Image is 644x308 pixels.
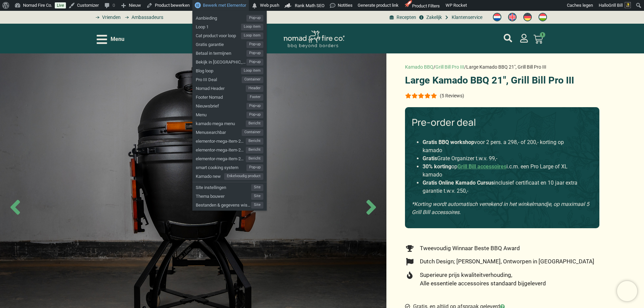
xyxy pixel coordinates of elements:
span: elementor-mega-item-200239 [196,145,246,153]
a: mijn account [520,34,528,43]
span: Pop-up [246,112,263,118]
span: Betaal in termijnen [196,48,246,57]
img: Engels [508,13,517,21]
img: Avatar of Grill Bill [625,2,631,8]
span: Ambassadeurs [130,14,163,21]
a: Betaal in termijnenPop-up [192,48,267,57]
strong: 30% korting [423,163,451,170]
span: Gratis garantie [196,39,246,48]
a: MenusearchbarContainer [192,127,267,136]
a: elementor-mega-item-200239Bericht [192,145,267,153]
span: Rank Math SEO [295,3,325,8]
a: Kamado newEnkelvoudig product [192,171,267,180]
span: Bewerk met Elementor [203,3,246,8]
span: Pop-up [246,50,263,57]
span: Bekijk in [GEOGRAPHIC_DATA] [196,57,246,66]
span:  [251,1,258,10]
a: elementor-mega-item-200170Bericht [192,136,267,145]
a: grill bill zakeljk [418,14,442,21]
a: Live [55,2,66,8]
a: Blog loopLoop item [192,66,267,74]
a: Kamado BBQ [405,64,433,70]
span: Bericht [246,156,263,162]
span: Bericht [246,138,263,145]
img: Duits [523,13,532,21]
span: Loop item [241,68,263,74]
span: Grill Bill [609,3,623,8]
span: Loop item [241,32,263,39]
span: Site instellingen [196,182,251,191]
span: Bericht [246,120,263,127]
span: Zakelijk [425,14,442,21]
span: Blog loop [196,66,241,74]
h1: Large Kamado BBQ 21″, Grill Bill Pro III [405,75,599,85]
a: Grill Bill accessoires [457,163,506,170]
p: (5 Reviews) [440,93,464,98]
span: elementor-mega-item-200170 [196,136,246,145]
span: Large Kamado BBQ 21″, Grill Bill Pro III [466,64,546,70]
span: elementor-mega-item-200252 [196,153,246,162]
a: mijn account [504,34,512,42]
a: elementor-mega-item-200252Bericht [192,153,267,162]
span: Pop-up [246,59,263,66]
a: Loop 1Loop item [192,22,267,30]
a: Gratis garantiePop-up [192,39,267,48]
img: Hongaars [539,13,547,21]
span: Loop item [241,24,263,30]
span: Site [251,193,263,200]
iframe: Brevo live chat [617,281,637,301]
span: Tweevoudig Winnaar Beste BBQ Award [418,244,520,253]
li: inclusief certificaat en 10 jaar extra garantie t.w.v. 250,- [423,179,582,195]
strong: Gratis [423,155,437,162]
a: NieuwsbriefPop-up [192,101,267,110]
nav: breadcrumbs [405,64,546,71]
a: Switch to Engels [505,11,520,23]
a: smart cooking systemPop-up [192,162,267,171]
span: Aanbieding [196,13,246,22]
span: Container [242,76,263,83]
span: Site [251,184,263,191]
a: Site instellingenSite [192,182,267,191]
span: Nieuwsbrief [196,101,246,110]
span: / [433,64,435,70]
a: MenuPop-up [192,110,267,118]
a: Bekijk in [GEOGRAPHIC_DATA]Pop-up [192,57,267,66]
a: grill bill klantenservice [444,14,482,21]
a: Footer NomadFooter [192,92,267,101]
strong: Gratis Online Kamado Cursus [423,180,494,186]
img: Nederlands [493,13,501,21]
li: Grate Organizer t.w.v. 99,- [423,155,582,163]
span: / [464,64,466,70]
span: Klantenservice [450,14,482,21]
a: Bestanden & gegevens wissenSite [192,200,267,209]
span: smart cooking system [196,162,246,171]
a: Cat product voor loopLoop item [192,30,267,39]
span: Next slide [359,195,383,219]
span: Bericht [246,147,263,153]
a: Thema bouwerSite [192,191,267,200]
span: Superieure prijs kwaliteitverhouding, Alle essentiele accessoires standaard bijgeleverd [418,271,546,288]
span: Pro III Deal [196,74,242,83]
span: Nomad Header [196,83,246,92]
span: Cat product voor loop [196,30,241,39]
span: Pop-up [246,41,263,48]
a: grill bill vrienden [93,14,121,21]
em: *Korting wordt automatisch verrekend in het winkelmandje, op maximaal 5 Grill Bill accessoires. [412,201,589,215]
span: Menu [196,110,246,118]
a: grill bill ambassadors [122,14,163,21]
span: kamado mega menu [196,118,246,127]
li: voor 2 pers. a 298,- of 200,- korting op kamado [423,138,582,155]
span: Footer [247,94,263,101]
img: Nomad Logo [284,30,344,48]
a: BBQ recepten [388,14,416,21]
h3: Pre-order deal [412,117,593,128]
span: Header [246,85,263,92]
span: Menusearchbar [196,127,242,136]
strong: Gratis BBQ workshop [423,139,474,145]
span: Bestanden & gegevens wissen [196,200,251,209]
a: Switch to Hongaars [535,11,550,23]
span: Dutch Design; [PERSON_NAME], Ontworpen in [GEOGRAPHIC_DATA] [418,257,594,266]
span: Thema bouwer [196,191,251,200]
span: Pop-up [246,15,263,22]
li: op i.c.m. een Pro Large of XL kamado [423,163,582,179]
